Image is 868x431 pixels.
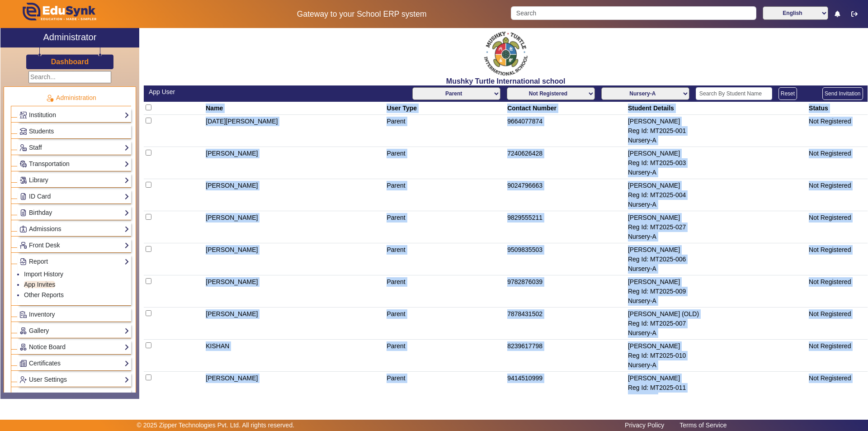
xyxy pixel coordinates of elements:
[137,421,295,430] p: © 2025 Zipper Technologies Pvt. Ltd. All rights reserved.
[807,147,868,179] td: Not Registered
[51,57,90,66] a: Dashboard
[628,190,806,200] div: Reg Id: MT2025-004
[385,340,506,372] td: Parent
[385,102,506,115] th: User Type
[628,351,806,360] div: Reg Id: MT2025-010
[511,6,756,20] input: Search
[628,223,806,232] div: Reg Id: MT2025-027
[628,149,806,158] div: [PERSON_NAME]
[675,419,731,431] a: Terms of Service
[822,87,863,100] button: Send Invitation
[43,32,97,43] h2: Administrator
[29,128,54,135] span: Students
[628,255,806,264] div: Reg Id: MT2025-006
[506,179,627,211] td: 9024796663
[807,179,868,211] td: Not Registered
[24,270,63,278] a: Import History
[506,147,627,179] td: 7240626428
[807,243,868,275] td: Not Registered
[506,211,627,243] td: 9829555211
[385,211,506,243] td: Parent
[385,243,506,275] td: Parent
[204,275,385,308] td: [PERSON_NAME]
[807,275,868,308] td: Not Registered
[807,115,868,147] td: Not Registered
[149,87,501,97] div: App User
[628,360,806,370] div: Nursery-A
[385,275,506,308] td: Parent
[628,277,806,287] div: [PERSON_NAME]
[204,243,385,275] td: [PERSON_NAME]
[628,309,806,319] div: [PERSON_NAME] (OLD)
[51,57,89,66] h3: Dashboard
[628,232,806,242] div: Nursery-A
[628,200,806,209] div: Nursery-A
[204,147,385,179] td: [PERSON_NAME]
[506,340,627,372] td: 8239617798
[144,77,868,85] h2: Mushky Turtle International school
[28,71,111,83] input: Search...
[46,94,54,102] img: Administration.png
[628,319,806,328] div: Reg Id: MT2025-007
[385,179,506,211] td: Parent
[204,102,385,115] th: Name
[385,308,506,340] td: Parent
[628,213,806,223] div: [PERSON_NAME]
[506,243,627,275] td: 9509835503
[19,126,129,137] a: Students
[204,308,385,340] td: [PERSON_NAME]
[628,374,806,383] div: [PERSON_NAME]
[204,179,385,211] td: [PERSON_NAME]
[807,340,868,372] td: Not Registered
[506,115,627,147] td: 9664077874
[628,264,806,274] div: Nursery-A
[628,393,806,402] div: Nursery-A
[19,309,129,320] a: Inventory
[628,287,806,296] div: Reg Id: MT2025-009
[628,168,806,177] div: Nursery-A
[628,245,806,255] div: [PERSON_NAME]
[628,296,806,306] div: Nursery-A
[807,372,868,404] td: Not Registered
[385,115,506,147] td: Parent
[628,181,806,190] div: [PERSON_NAME]
[506,372,627,404] td: 9414510999
[620,419,669,431] a: Privacy Policy
[29,311,55,318] span: Inventory
[628,328,806,338] div: Nursery-A
[778,87,797,100] button: Reset
[506,308,627,340] td: 7878431502
[626,102,807,115] th: Student Details
[20,311,27,318] img: Inventory.png
[807,211,868,243] td: Not Registered
[506,275,627,308] td: 9782876039
[696,87,772,100] input: Search By Student Name
[20,128,27,135] img: Students.png
[204,340,385,372] td: KISHAN
[222,9,501,19] h5: Gateway to your School ERP system
[807,102,868,115] th: Status
[628,136,806,145] div: Nursery-A
[204,372,385,404] td: [PERSON_NAME]
[628,383,806,393] div: Reg Id: MT2025-011
[385,147,506,179] td: Parent
[204,115,385,147] td: [DATE][PERSON_NAME]
[628,341,806,351] div: [PERSON_NAME]
[807,308,868,340] td: Not Registered
[385,372,506,404] td: Parent
[24,291,64,298] a: Other Reports
[483,30,528,77] img: f2cfa3ea-8c3d-4776-b57d-4b8cb03411bc
[506,102,627,115] th: Contact Number
[0,28,139,47] a: Administrator
[628,126,806,136] div: Reg Id: MT2025-001
[11,93,131,103] p: Administration
[628,117,806,126] div: [PERSON_NAME]
[204,211,385,243] td: [PERSON_NAME]
[628,158,806,168] div: Reg Id: MT2025-003
[24,281,55,288] a: App Invites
